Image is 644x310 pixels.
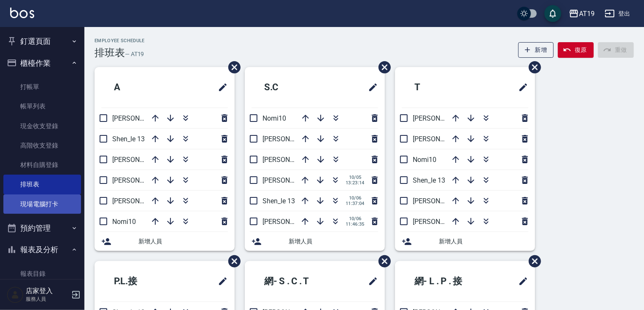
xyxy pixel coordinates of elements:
[112,197,168,205] span: [PERSON_NAME] 6
[413,114,469,122] span: [PERSON_NAME] 9
[3,136,81,155] a: 高階收支登錄
[558,42,594,58] button: 復原
[7,286,24,303] img: Person
[3,52,81,74] button: 櫃檯作業
[3,30,81,52] button: 釘選頁面
[3,175,81,194] a: 排班表
[402,266,494,297] h2: 網- L . P . 接
[3,264,81,283] a: 報表目錄
[245,232,385,251] div: 新增人員
[346,221,365,227] span: 11:46:35
[95,47,125,59] h3: 排班表
[579,8,595,19] div: AT19
[3,194,81,214] a: 現場電腦打卡
[346,195,365,201] span: 10/06
[112,135,145,143] span: Shen_le 13
[601,6,634,22] button: 登出
[346,216,365,221] span: 10/06
[346,201,365,206] span: 11:37:04
[346,175,365,180] span: 10/05
[413,218,469,226] span: [PERSON_NAME] 6
[346,180,365,186] span: 13:23:14
[518,42,554,58] button: 新增
[513,271,528,291] span: 修改班表的標題
[112,156,168,164] span: [PERSON_NAME] 1
[372,249,392,274] span: 刪除班表
[213,77,228,97] span: 修改班表的標題
[26,287,69,295] h5: 店家登入
[252,72,327,102] h2: S.C
[363,271,378,291] span: 修改班表的標題
[3,77,81,97] a: 打帳單
[522,55,542,80] span: 刪除班表
[262,197,295,205] span: Shen_le 13
[413,176,445,184] span: Shen_le 13
[262,218,319,226] span: [PERSON_NAME] 6
[289,237,378,246] span: 新增人員
[566,5,598,22] button: AT19
[3,116,81,136] a: 現金收支登錄
[101,72,173,102] h2: A
[112,176,168,184] span: [PERSON_NAME] 9
[112,218,136,226] span: Nomi10
[3,239,81,261] button: 報表及分析
[544,5,561,22] button: save
[262,135,319,143] span: [PERSON_NAME] 1
[252,266,342,297] h2: 網- S . C . T
[213,271,228,291] span: 修改班表的標題
[395,232,535,251] div: 新增人員
[95,232,235,251] div: 新增人員
[3,155,81,175] a: 材料自購登錄
[363,77,378,97] span: 修改班表的標題
[402,72,473,102] h2: T
[513,77,528,97] span: 修改班表的標題
[222,249,242,274] span: 刪除班表
[262,176,319,184] span: [PERSON_NAME] 9
[95,38,145,43] h2: Employee Schedule
[3,97,81,116] a: 帳單列表
[413,197,469,205] span: [PERSON_NAME] 1
[262,156,319,164] span: [PERSON_NAME] 2
[222,55,242,80] span: 刪除班表
[413,135,469,143] span: [PERSON_NAME] 2
[101,266,181,297] h2: P.L.接
[439,237,528,246] span: 新增人員
[372,55,392,80] span: 刪除班表
[26,295,69,303] p: 服務人員
[3,217,81,239] button: 預約管理
[413,156,436,164] span: Nomi10
[10,8,34,18] img: Logo
[262,114,286,122] span: Nomi10
[522,249,542,274] span: 刪除班表
[112,114,168,122] span: [PERSON_NAME] 2
[138,237,228,246] span: 新增人員
[125,50,144,59] h6: — AT19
